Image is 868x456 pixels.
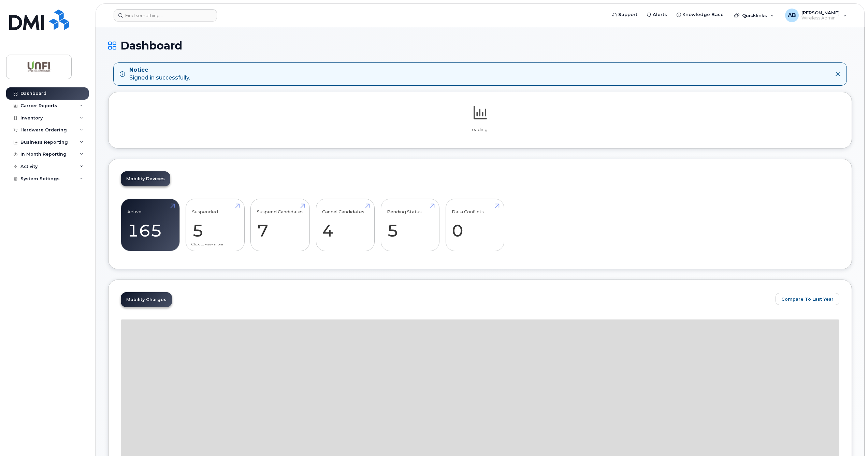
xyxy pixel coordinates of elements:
[121,292,172,307] a: Mobility Charges
[781,296,834,302] span: Compare To Last Year
[387,202,433,247] a: Pending Status 5
[322,202,368,247] a: Cancel Candidates 4
[129,66,190,74] strong: Notice
[121,127,839,133] p: Loading...
[129,66,190,82] div: Signed in successfully.
[108,40,852,52] h1: Dashboard
[257,202,304,247] a: Suspend Candidates 7
[452,202,498,247] a: Data Conflicts 0
[121,171,170,186] a: Mobility Devices
[127,202,173,247] a: Active 165
[776,293,839,305] button: Compare To Last Year
[192,202,238,247] a: Suspended 5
